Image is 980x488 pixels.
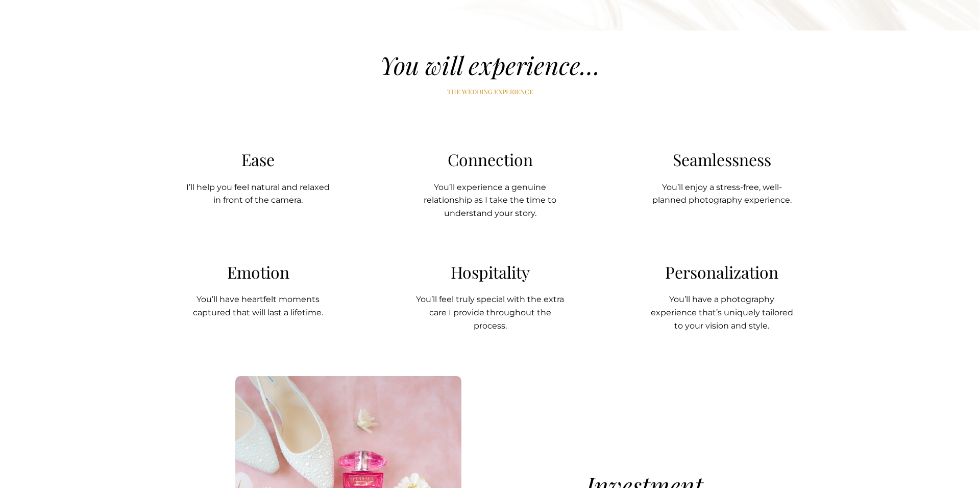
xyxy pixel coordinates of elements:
[415,293,565,332] p: You’ll feel truly special with the extra care I provide throughout the process.
[647,148,796,170] h3: Seamlessness
[184,261,333,283] h3: Emotion
[184,148,333,170] h3: Ease
[184,293,333,319] p: You’ll have heartfelt moments captured that will last a lifetime.
[380,48,600,81] em: You will experience…
[447,87,533,96] span: THE WEDDING EXPERIENCE
[647,261,796,283] h3: Personalization
[184,181,333,207] p: I’ll help you feel natural and relaxed in front of the camera.
[647,293,796,332] p: You’ll have a photography experience that’s uniquely tailored to your vision and style.
[415,148,565,170] h3: Connection
[415,181,565,220] p: You’ll experience a genuine relationship as I take the time to understand your story.
[647,181,796,207] p: You’ll enjoy a stress-free, well-planned photography experience.
[415,261,565,283] h3: Hospitality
